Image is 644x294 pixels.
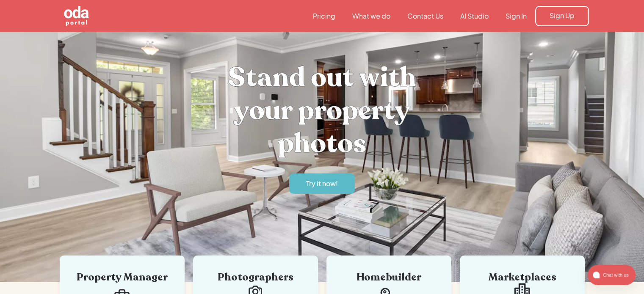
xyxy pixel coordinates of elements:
div: Property Manager [72,272,172,283]
a: home [55,5,136,27]
a: What we do [344,11,399,21]
div: Photographers [206,272,305,283]
div: Try it now! [306,179,338,188]
div: Homebuilder [339,272,439,283]
span: Chat with us [600,270,630,280]
div: Sign Up [550,11,575,20]
button: atlas-launcher [588,265,636,285]
h1: Stand out with your property photos [195,61,449,160]
a: Sign Up [535,6,589,26]
a: Sign In [497,11,535,21]
a: Pricing [304,11,344,21]
div: Marketplaces [473,272,572,283]
a: AI Studio [452,11,497,21]
a: Try it now! [289,173,355,194]
a: Contact Us [399,11,452,21]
